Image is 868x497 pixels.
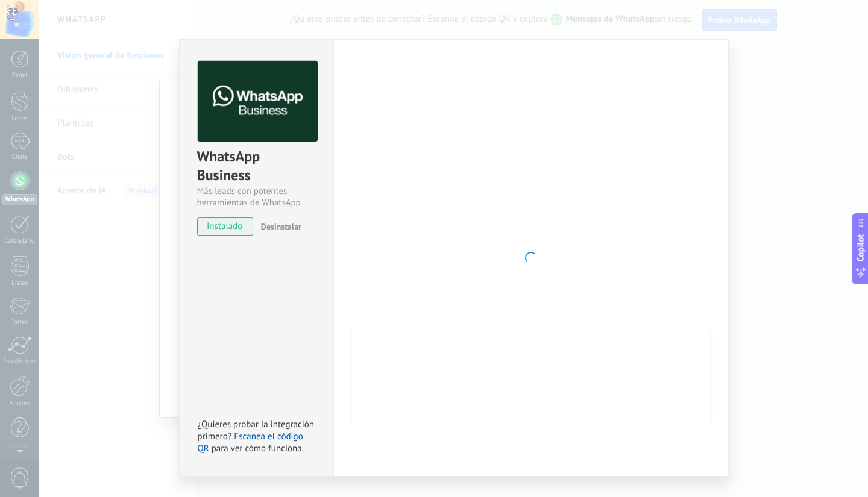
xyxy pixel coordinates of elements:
[198,217,253,236] span: instalado
[855,234,867,261] span: Copilot
[197,147,316,186] div: WhatsApp Business
[198,419,315,442] span: ¿Quieres probar la integración primero?
[256,217,301,236] button: Desinstalar
[197,186,316,208] div: Más leads con potentes herramientas de WhatsApp
[198,431,303,454] a: Escanea el código QR
[212,443,304,454] span: para ver cómo funciona.
[261,221,301,232] span: Desinstalar
[198,61,318,142] img: logo_main.png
